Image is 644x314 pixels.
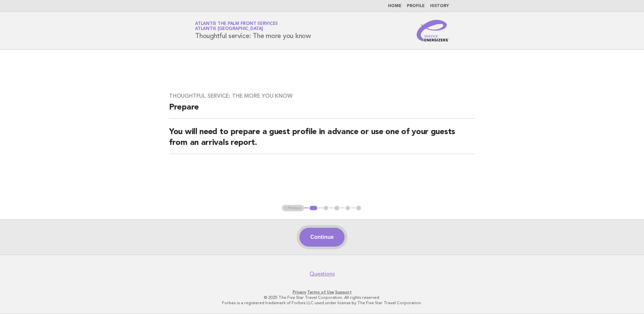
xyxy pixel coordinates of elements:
[310,271,335,277] a: Questions
[116,289,528,295] p: · ·
[195,22,311,39] h1: Thoughtful service: The more you know
[307,290,334,294] a: Terms of Use
[335,290,352,294] a: Support
[169,127,475,154] h2: You will need to prepare a guest profile in advance or use one of your guests from an arrivals re...
[388,4,401,8] a: Home
[195,27,263,31] span: Atlantis [GEOGRAPHIC_DATA]
[299,228,344,247] button: Continue
[169,93,475,99] h3: Thoughtful service: The more you know
[430,4,449,8] a: History
[417,20,449,41] img: Service Energizers
[309,205,318,212] button: 1
[407,4,425,8] a: Profile
[169,102,475,119] h2: Prepare
[293,290,306,294] a: Privacy
[195,22,278,31] a: Atlantis The Palm Front ServicesAtlantis [GEOGRAPHIC_DATA]
[116,300,528,306] p: Forbes is a registered trademark of Forbes LLC used under license by The Five Star Travel Corpora...
[116,295,528,300] p: © 2025 The Five Star Travel Corporation. All rights reserved.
